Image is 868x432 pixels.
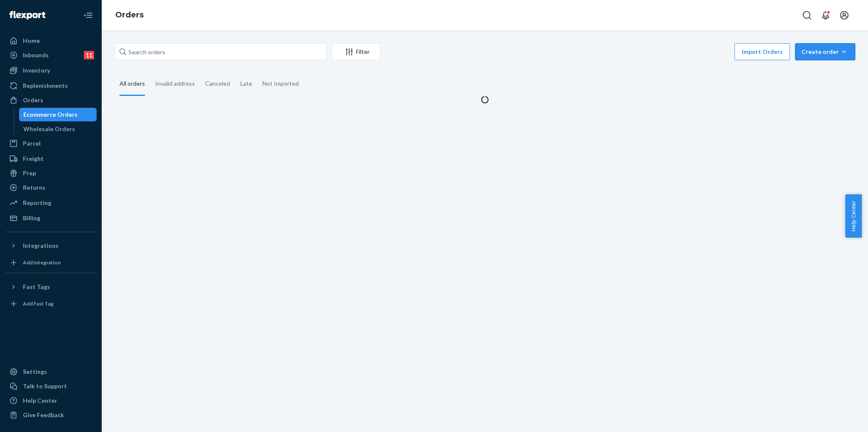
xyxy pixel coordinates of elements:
[836,7,853,24] button: Open account menu
[5,137,97,150] a: Parcel
[5,239,97,252] button: Integrations
[80,7,97,24] button: Close Navigation
[332,48,380,56] div: Filter
[23,169,36,177] div: Prep
[5,196,97,210] a: Reporting
[120,73,145,96] div: All orders
[5,93,97,107] a: Orders
[240,73,252,95] div: Late
[5,408,97,422] button: Give Feedback
[84,51,94,59] div: 11
[734,43,790,60] button: Import Orders
[23,96,43,104] div: Orders
[331,43,381,60] button: Filter
[5,64,97,77] a: Inventory
[23,283,50,291] div: Fast Tags
[845,194,862,238] button: Help Center
[5,48,97,62] a: Inbounds11
[5,181,97,194] a: Returns
[23,214,40,222] div: Billing
[19,122,97,136] a: Wholesale Orders
[23,241,58,250] div: Integrations
[5,152,97,166] a: Freight
[23,382,67,390] div: Talk to Support
[108,3,150,28] ol: breadcrumbs
[23,199,51,207] div: Reporting
[23,300,53,307] div: Add Fast Tag
[23,51,49,59] div: Inbounds
[23,259,61,266] div: Add Integration
[23,367,47,376] div: Settings
[23,110,78,119] div: Ecommerce Orders
[5,256,97,269] a: Add Integration
[23,411,64,419] div: Give Feedback
[23,154,44,163] div: Freight
[262,73,299,95] div: Not Imported
[205,73,230,95] div: Canceled
[23,66,50,75] div: Inventory
[23,125,75,133] div: Wholesale Orders
[23,36,40,45] div: Home
[5,394,97,407] a: Help Center
[5,365,97,379] a: Settings
[5,297,97,311] a: Add Fast Tag
[23,139,41,148] div: Parcel
[19,108,97,121] a: Ecommerce Orders
[115,10,144,20] a: Orders
[114,43,326,60] input: Search orders
[817,7,834,24] button: Open notifications
[155,73,195,95] div: Invalid address
[23,396,57,405] div: Help Center
[5,79,97,93] a: Replenishments
[801,48,849,56] div: Create order
[23,81,68,90] div: Replenishments
[795,43,855,60] button: Create order
[5,34,97,48] a: Home
[5,379,97,393] a: Talk to Support
[9,11,45,20] img: Flexport logo
[5,166,97,180] a: Prep
[798,7,815,24] button: Open Search Box
[5,280,97,294] button: Fast Tags
[23,183,45,192] div: Returns
[5,211,97,225] a: Billing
